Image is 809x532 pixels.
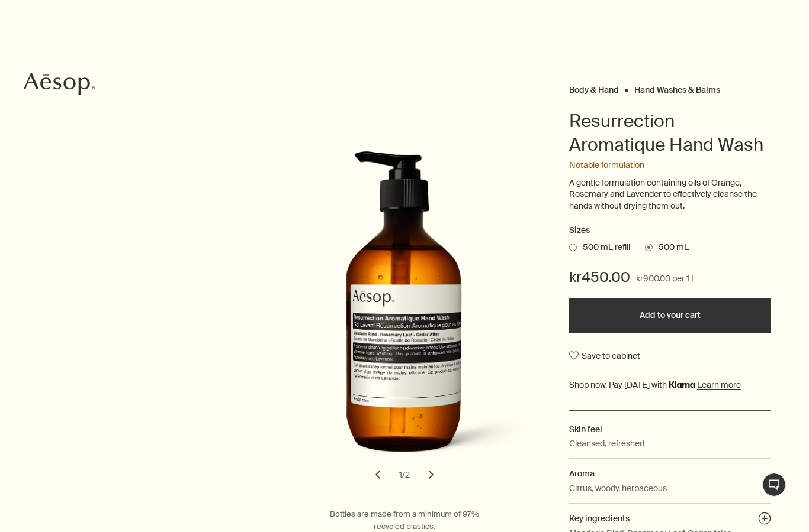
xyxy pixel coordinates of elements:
span: Bottles are made from a minimum of 97% recycled plastics. [330,509,479,531]
h2: Sizes [569,223,772,238]
p: Citrus, woody, herbaceous [569,482,667,495]
h1: Resurrection Aromatique Hand Wash [569,109,772,157]
a: Body & Hand [569,85,619,90]
span: 500 mL [653,242,689,254]
button: Save to cabinet [569,345,640,366]
button: Live Assistance [762,473,786,497]
a: Hand Washes & Balms [634,85,720,90]
h2: Skin feel [569,423,772,436]
button: Add to your cart - kr450.00 [569,298,772,333]
span: 500 mL refill [577,242,630,254]
svg: Aesop [24,72,95,96]
img: Back of Resurrection Aromatique Hand Wash with pump [278,151,538,473]
span: kr450.00 [569,268,630,287]
span: kr900.00 per 1 L [636,272,696,286]
a: Aesop [21,69,98,102]
button: Key ingredients [758,512,771,528]
span: Key ingredients [569,513,630,524]
h2: Aroma [569,467,772,480]
p: Cleansed, refreshed [569,437,644,450]
button: next slide [418,462,444,488]
p: A gentle formulation containing oils of Orange, Rosemary and Lavender to effectively cleanse the ... [569,177,772,212]
button: previous slide [365,462,391,488]
div: Resurrection Aromatique Hand Wash [269,151,539,488]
